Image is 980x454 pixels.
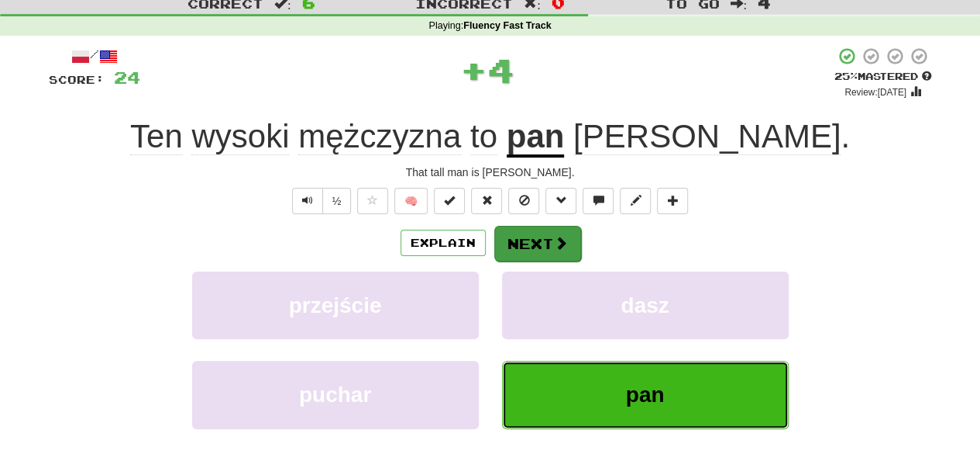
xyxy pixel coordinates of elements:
[130,118,183,155] span: Ten
[357,188,388,214] button: Favorite sentence (alt+f)
[292,188,323,214] button: Play sentence audio (ctl+space)
[434,188,465,214] button: Set this sentence to 100% Mastered (alt+m)
[502,272,789,339] button: dasz
[463,20,551,31] strong: Fluency Fast Track
[192,361,479,428] button: puchar
[289,293,382,317] span: przejście
[487,50,514,89] span: 4
[192,272,479,339] button: przejście
[494,226,581,262] button: Next
[545,188,576,214] button: Grammar (alt+g)
[470,118,497,155] span: to
[49,165,932,180] div: That tall man is [PERSON_NAME].
[49,73,105,86] span: Score:
[657,188,688,214] button: Add to collection (alt+a)
[573,118,841,155] span: [PERSON_NAME]
[460,47,487,93] span: +
[502,361,789,428] button: pan
[621,293,669,317] span: dasz
[620,188,651,214] button: Edit sentence (alt+d)
[834,70,932,84] div: Mastered
[507,118,565,158] u: pan
[401,230,486,256] button: Explain
[583,188,614,214] button: Discuss sentence (alt+u)
[834,70,858,82] span: 25 %
[564,118,850,155] span: .
[322,188,352,214] button: ½
[114,68,140,87] span: 24
[49,47,140,66] div: /
[191,118,289,155] span: wysoki
[299,383,371,407] span: puchar
[394,188,428,214] button: 🧠
[289,188,352,214] div: Text-to-speech controls
[471,188,502,214] button: Reset to 0% Mastered (alt+r)
[298,118,461,155] span: mężczyzna
[626,383,665,407] span: pan
[508,188,539,214] button: Ignore sentence (alt+i)
[844,87,906,98] small: Review: [DATE]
